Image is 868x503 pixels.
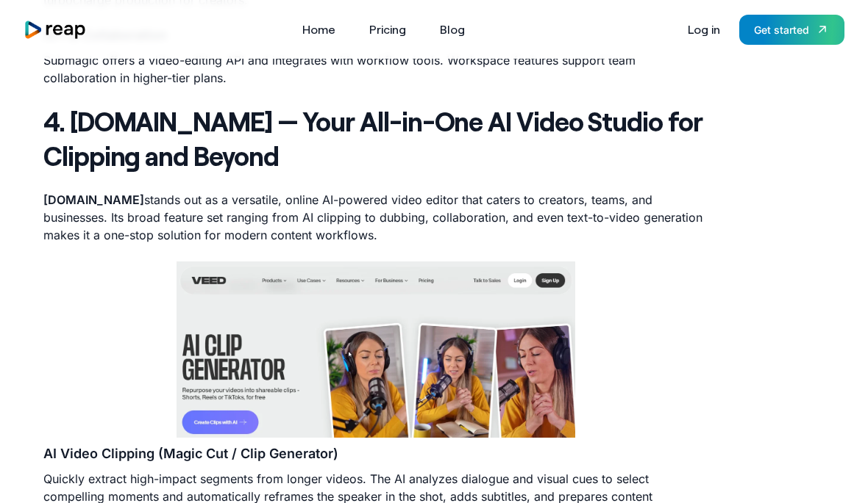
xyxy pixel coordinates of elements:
[362,18,413,41] a: Pricing
[24,20,87,40] a: home
[43,445,708,463] h4: ‍
[680,18,728,41] a: Log in
[295,18,343,41] a: Home
[24,20,87,40] img: reap logo
[43,192,144,207] strong: [DOMAIN_NAME]
[43,446,338,461] strong: AI Video Clipping (Magic Cut / Clip Generator)
[739,15,844,45] a: Get started
[754,22,809,37] div: Get started
[43,105,702,171] strong: 4. [DOMAIN_NAME] — Your All-in-One AI Video Studio for Clipping and Beyond
[43,191,708,244] p: stands out as a versatile, online AI-powered video editor that caters to creators, teams, and bus...
[433,18,472,41] a: Blog
[43,51,708,87] p: Submagic offers a video-editing API and integrates with workflow tools. Workspace features suppor...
